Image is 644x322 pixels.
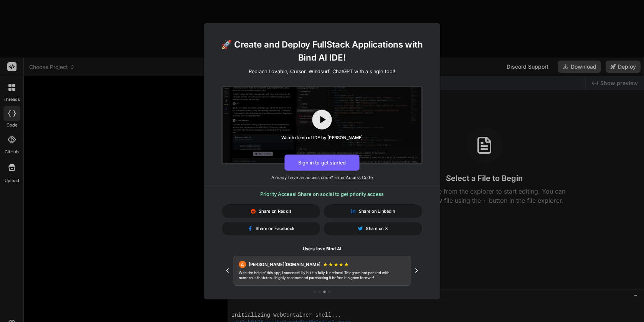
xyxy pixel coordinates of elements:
[204,174,440,180] p: Already have an access code?
[359,208,395,214] span: Share on Linkedin
[221,190,423,197] h3: Priority Access! Share on social to get priority access
[323,290,325,292] button: Go to testimonial 3
[221,264,234,276] button: Previous testimonial
[344,261,349,268] span: ★
[239,261,246,268] div: A
[281,134,363,140] div: Watch demo of IDE by [PERSON_NAME]
[214,38,430,64] h1: 🚀 Create and Deploy FullStack Applications with Bind AI IDE!
[314,290,316,292] button: Go to testimonial 1
[366,225,388,232] span: Share on X
[334,261,339,268] span: ★
[221,245,423,251] h1: Users love Bind AI
[323,261,328,268] span: ★
[249,67,395,75] p: Replace Lovable, Cursor, Windsurf, ChatGPT with a single tool!
[239,270,405,280] p: With the help of this app, I successfully built a fully functional Telegram bot packed with numer...
[256,225,295,232] span: Share on Facebook
[339,261,344,268] span: ★
[284,154,359,171] button: Sign in to get started
[410,264,423,276] button: Next testimonial
[249,261,320,267] span: [PERSON_NAME][DOMAIN_NAME]
[328,290,330,292] button: Go to testimonial 4
[259,208,291,214] span: Share on Reddit
[334,174,373,180] span: Enter Access Code
[318,290,320,292] button: Go to testimonial 2
[328,261,334,268] span: ★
